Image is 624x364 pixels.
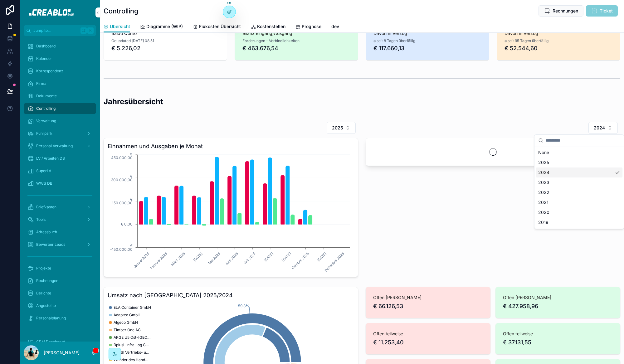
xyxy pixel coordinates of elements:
[114,357,151,362] span: Wunder des Handwerks
[140,21,183,33] a: Diagramme (WIP)
[36,230,57,235] span: Adressbuch
[36,44,56,49] span: Dashboard
[36,56,52,61] span: Kalender
[373,38,415,43] span: ø seit 8 Tagen überfällig
[24,226,96,238] a: Adressbuch
[505,44,612,53] span: € 52.544,60
[88,28,93,33] span: K
[112,201,133,205] tspan: 150.000,00
[251,21,285,33] a: Kostenstellen
[44,350,80,356] p: [PERSON_NAME]
[111,38,154,43] span: Geupdated [DATE] 08:51
[149,251,168,270] text: Februar 2025
[536,197,622,207] div: 2021
[24,275,96,286] a: Rechnungen
[332,125,343,131] span: 2025
[295,21,321,33] a: Prognose
[104,96,620,107] h2: Jahresübersicht
[108,142,354,151] h3: Einnahmen und Ausgaben je Monat
[114,305,151,310] span: ELA Container GmbH
[373,338,483,347] span: € 11.253,40
[111,155,133,160] tspan: 450.000,00
[130,152,133,156] tspan: €
[373,331,483,337] span: Offen teilweise
[36,168,51,173] span: SuperLV
[104,21,130,33] a: Übersicht
[36,119,56,124] span: Verwaltung
[290,251,310,270] text: Oktober 2025
[36,81,46,86] span: Firma
[36,205,56,210] span: Briefkasten
[193,21,241,33] a: Fixkosten Übersicht
[242,38,300,43] span: Forderungen - Verbindlichkeiten
[24,140,96,152] a: Personal Verwaltung
[24,41,96,52] a: Dashboard
[242,30,350,36] span: Bilanz Eingang/Ausgang
[121,222,133,227] tspan: € 0,00
[281,251,292,262] text: [DATE]
[536,187,622,197] div: 2022
[536,207,622,217] div: 2020
[24,336,96,347] a: CRM Dashboard
[24,53,96,64] a: Kalender
[146,23,183,30] span: Diagramme (WIP)
[36,94,57,99] span: Dokumente
[503,294,613,301] span: Offen [PERSON_NAME]
[130,243,133,248] tspan: €
[207,251,221,265] text: Mai 2025
[503,331,613,337] span: Offen teilweise
[588,122,618,134] button: Select Button
[534,146,624,229] div: Suggestions
[192,251,203,262] text: [DATE]
[373,302,483,311] span: € 66.126,53
[536,158,622,167] div: 2025
[242,44,350,53] span: € 463.676,54
[536,148,622,158] div: None
[257,23,285,30] span: Kostenstellen
[25,7,95,17] img: App logo
[594,125,605,131] span: 2024
[110,23,130,30] span: Übersicht
[24,178,96,189] a: WWS DB
[503,302,613,311] span: € 427.958,96
[114,313,140,318] span: Adapteo GmbH
[24,313,96,324] a: Personalplanung
[114,335,151,340] span: ARGE U5 Ost-[GEOGRAPHIC_DATA] Los 2
[36,339,65,344] span: CRM Dashboard
[36,278,58,283] span: Rechnungen
[505,38,548,43] span: ø seit 95 Tagen überfällig
[170,251,186,267] text: März 2025
[24,263,96,274] a: Projekte
[24,66,96,77] a: Korrespondenz
[24,25,96,36] button: Jump to...K
[553,8,578,14] span: Rechnungen
[36,217,46,222] span: Tools
[24,115,96,127] a: Verwaltung
[33,28,78,33] span: Jump to...
[114,320,138,325] span: Algeco GmbH
[24,300,96,311] a: Angestellte
[224,251,239,266] text: Juni 2025
[114,328,141,332] span: Timber One AG
[302,23,321,30] span: Prognose
[36,131,52,136] span: Fuhrpark
[114,350,151,355] span: FAGSI Vertriebs- und Vermietungs-GmbH
[36,181,52,186] span: WWS DB
[104,6,138,16] h1: Controlling
[24,288,96,299] a: Berichte
[108,291,354,300] h3: Umsatz nach [GEOGRAPHIC_DATA] 2025/2024
[36,156,65,161] span: LV / Arbeiten DB
[24,78,96,89] a: Firma
[536,177,622,187] div: 2023
[20,36,100,342] div: scrollable content
[327,122,356,134] button: Select Button
[24,90,96,102] a: Dokumente
[199,23,241,30] span: Fixkosten Übersicht
[114,342,151,347] span: BplusL Infra Log GmbH
[536,167,622,177] div: 2024
[536,217,622,227] div: 2019
[110,247,133,252] tspan: -150.000,00
[133,251,150,269] text: Januar 2025
[24,201,96,213] a: Briefkasten
[539,5,583,17] button: Rechnungen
